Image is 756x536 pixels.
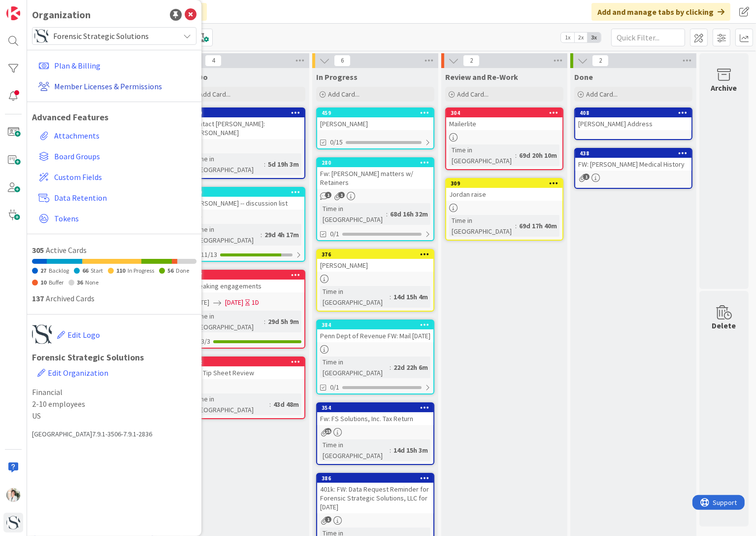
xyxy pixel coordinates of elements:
span: 27 [40,267,46,274]
div: 408[PERSON_NAME] Address [575,108,691,130]
div: Jordan raise [446,188,562,201]
span: 1 [325,192,331,198]
div: Time in [GEOGRAPHIC_DATA] [320,203,386,225]
a: Board Groups [34,147,197,165]
div: 22d 22h 6m [391,362,430,373]
a: 376[PERSON_NAME]Time in [GEOGRAPHIC_DATA]:14d 15h 4m [316,249,434,312]
div: 5d 19h 3m [265,159,301,170]
div: 409 [193,189,304,196]
div: 309Jordan raise [446,179,562,201]
span: 0/1 [330,382,339,393]
div: 407Speaking engagements [188,271,304,292]
span: Start [91,267,103,274]
div: 304Mailerlite [446,108,562,130]
span: Edit Organization [48,368,108,378]
div: Active Cards [32,244,197,256]
a: 409[PERSON_NAME] -- discussion listTime in [GEOGRAPHIC_DATA]:29d 4h 17m11/13 [187,187,305,262]
h1: Forensic Strategic Solutions [32,353,197,383]
span: Add Card... [586,90,618,99]
div: 376[PERSON_NAME] [317,250,433,272]
img: KT [6,488,20,502]
div: 384 [322,322,433,328]
span: 56 [167,267,173,274]
div: 407 [193,272,304,279]
div: Time in [GEOGRAPHIC_DATA] [449,144,515,166]
span: 11/13 [201,250,217,260]
span: Done [176,267,189,274]
div: 384 [317,321,433,329]
div: 376 [322,251,433,258]
div: Fw: FS Solutions, Inc. Tax Return [317,412,433,425]
span: Backlog [49,267,69,274]
div: 459 [317,108,433,117]
img: avatar [6,516,20,530]
div: Add and manage tabs by clicking [592,3,730,21]
button: Edit Organization [37,362,109,383]
div: 438FW: [PERSON_NAME] Medical History [575,149,691,171]
div: 280Fw: [PERSON_NAME] matters w/ Retainers [317,158,433,189]
a: 459[PERSON_NAME]0/15 [316,107,434,149]
span: : [386,209,388,219]
span: : [390,362,391,373]
a: Tokens [34,210,197,227]
span: In Progress [316,72,358,82]
h1: Advanced Features [32,112,197,123]
span: Tokens [54,213,193,224]
span: : [390,291,391,302]
span: Edit Logo [67,330,100,340]
div: 407 [188,271,304,280]
div: 386 [317,474,433,483]
a: 407Speaking engagements[DATE][DATE]1DTime in [GEOGRAPHIC_DATA]:29d 5h 9m3/3 [187,270,305,349]
span: 1 [338,192,345,198]
span: 10 [40,279,46,286]
span: : [390,445,391,456]
a: 408[PERSON_NAME] Address [574,107,692,140]
a: 309Jordan raiseTime in [GEOGRAPHIC_DATA]:69d 17h 40m [445,178,563,241]
span: 2-10 employees [32,398,197,410]
span: Forensic Strategic Solutions [53,29,174,43]
div: Speaking engagements [188,280,304,292]
div: 280 [317,158,433,167]
span: 0/1 [330,229,339,239]
div: Organization [32,7,91,22]
span: Data Retention [54,192,193,204]
span: 4 [205,55,222,67]
div: 384Penn Dept of Revenue FW: Mail [DATE] [317,321,433,342]
div: 69d 17h 40m [517,220,559,231]
a: 302FW: Tip Sheet ReviewTime in [GEOGRAPHIC_DATA]:43d 48m [187,357,305,419]
div: 459[PERSON_NAME] [317,108,433,130]
div: 302 [188,357,304,366]
div: 439Contact [PERSON_NAME]: [PERSON_NAME] [188,108,304,139]
div: Archived Cards [32,292,197,304]
span: Add Card... [328,90,360,99]
div: Fw: [PERSON_NAME] matters w/ Retainers [317,167,433,189]
div: 459 [322,109,433,116]
div: 69d 20h 10m [517,150,559,161]
div: FW: [PERSON_NAME] Medical History [575,158,691,171]
span: 0/15 [330,137,343,147]
span: : [264,316,265,327]
div: 438 [575,149,691,158]
span: Custom Fields [54,171,193,183]
span: Buffer [49,279,64,286]
div: [PERSON_NAME] [317,117,433,130]
div: 409 [188,188,304,197]
span: 15 [325,428,331,434]
div: FW: Tip Sheet Review [188,366,304,379]
a: 354Fw: FS Solutions, Inc. Tax ReturnTime in [GEOGRAPHIC_DATA]:14d 15h 3m [316,402,434,465]
span: 110 [116,267,125,274]
div: 439 [193,109,304,116]
div: 302 [193,358,304,365]
div: Time in [GEOGRAPHIC_DATA] [320,286,390,308]
span: 1 [583,174,590,180]
div: 29d 5h 9m [265,316,301,327]
span: Done [574,72,593,82]
div: 438 [580,150,691,157]
img: avatar [32,324,52,344]
div: Time in [GEOGRAPHIC_DATA] [191,393,269,415]
div: 386 [322,475,433,482]
span: 66 [82,267,88,274]
div: 1D [252,297,259,308]
div: 354 [317,403,433,412]
span: : [269,399,271,410]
